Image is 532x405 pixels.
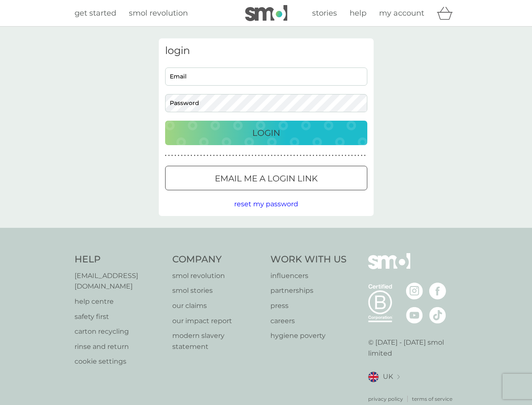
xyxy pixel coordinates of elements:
[437,5,458,22] div: basket
[270,253,347,266] h4: Work With Us
[200,154,202,158] p: ●
[172,285,262,296] a: smol stories
[251,154,253,158] p: ●
[287,154,289,158] p: ●
[270,270,347,281] a: influencers
[75,341,164,352] a: rinse and return
[223,154,225,158] p: ●
[270,285,347,296] p: partnerships
[326,154,327,158] p: ●
[197,154,199,158] p: ●
[294,154,295,158] p: ●
[233,154,234,158] p: ●
[215,172,318,185] p: Email me a login link
[75,296,164,307] a: help centre
[406,307,423,324] img: visit the smol Youtube page
[368,395,403,403] p: privacy policy
[368,372,379,382] img: UK flag
[313,154,314,158] p: ●
[75,326,164,337] a: carton recycling
[261,154,263,158] p: ●
[75,8,116,18] span: get started
[342,154,343,158] p: ●
[172,316,262,327] a: our impact report
[350,7,366,19] a: help
[312,8,337,18] span: stories
[290,154,292,158] p: ●
[229,154,231,158] p: ●
[165,45,367,57] h3: login
[75,311,164,322] a: safety first
[297,154,298,158] p: ●
[129,7,188,19] a: smol revolution
[316,154,318,158] p: ●
[181,154,183,158] p: ●
[329,154,330,158] p: ●
[242,154,244,158] p: ●
[255,154,257,158] p: ●
[75,7,116,19] a: get started
[191,154,192,158] p: ●
[168,154,170,158] p: ●
[171,154,173,158] p: ●
[335,154,337,158] p: ●
[245,5,287,21] img: smol
[234,200,298,208] span: reset my password
[300,154,302,158] p: ●
[268,154,270,158] p: ●
[270,300,347,311] a: press
[210,154,211,158] p: ●
[383,371,393,382] span: UK
[234,199,298,210] button: reset my password
[75,253,164,266] h4: Help
[178,154,179,158] p: ●
[429,307,446,324] img: visit the smol Tiktok page
[379,7,424,19] a: my account
[345,154,347,158] p: ●
[303,154,305,158] p: ●
[270,330,347,341] a: hygiene poverty
[75,356,164,367] a: cookie settings
[219,154,221,158] p: ●
[310,154,311,158] p: ●
[194,154,195,158] p: ●
[312,7,337,19] a: stories
[172,330,262,352] a: modern slavery statement
[322,154,324,158] p: ●
[213,154,215,158] p: ●
[274,154,276,158] p: ●
[187,154,189,158] p: ●
[270,316,347,327] a: careers
[129,8,188,18] span: smol revolution
[172,270,262,281] a: smol revolution
[165,166,367,190] button: Email me a login link
[226,154,227,158] p: ●
[245,154,247,158] p: ●
[217,154,218,158] p: ●
[172,300,262,311] a: our claims
[412,395,452,403] a: terms of service
[397,375,400,379] img: select a new location
[271,154,273,158] p: ●
[165,121,367,145] button: Login
[406,283,423,300] img: visit the smol Instagram page
[351,154,353,158] p: ●
[429,283,446,300] img: visit the smol Facebook page
[174,154,176,158] p: ●
[184,154,186,158] p: ●
[281,154,282,158] p: ●
[306,154,308,158] p: ●
[239,154,241,158] p: ●
[368,337,458,359] p: © [DATE] - [DATE] smol limited
[332,154,334,158] p: ●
